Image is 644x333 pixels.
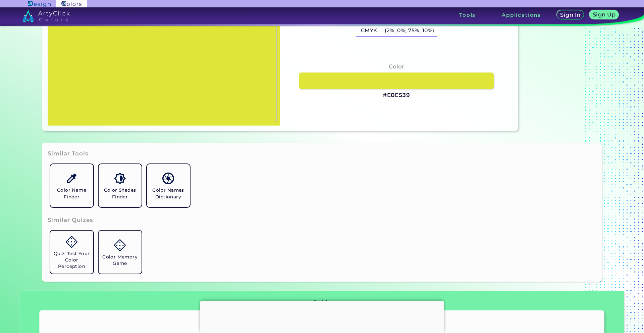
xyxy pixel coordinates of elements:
[150,187,187,200] h5: Color Names Dictionary
[383,91,410,99] h3: #E0E539
[200,301,444,331] iframe: Advertisement
[389,62,404,72] h4: Color
[590,10,618,19] a: Sign Up
[48,228,96,276] a: Quiz: Test Your Color Perception
[356,25,382,36] h5: CMYK
[101,187,139,200] h5: Color Shades Finder
[48,216,93,224] h3: Similar Quizes
[459,12,476,17] h3: Tools
[557,10,584,19] a: Sign In
[48,150,89,158] h3: Similar Tools
[144,161,193,210] a: Color Names Dictionary
[114,173,126,184] img: icon_color_shades.svg
[114,239,126,251] img: icon_game.svg
[561,12,580,18] h5: Sign In
[136,322,508,331] h2: ArtyClick "Color Hue Finder"
[96,228,144,276] a: Color Memory Game
[48,161,96,210] a: Color Name Finder
[382,25,437,36] h5: (2%, 0%, 75%, 10%)
[28,1,50,7] img: ArtyClick Design logo
[593,12,615,17] h5: Sign Up
[502,12,541,17] h3: Applications
[162,173,174,184] img: icon_color_names_dictionary.svg
[313,299,331,307] h3: Guide
[101,254,139,267] h5: Color Memory Game
[53,250,91,270] h5: Quiz: Test Your Color Perception
[53,187,91,200] h5: Color Name Finder
[66,173,77,184] img: icon_color_name_finder.svg
[96,161,144,210] a: Color Shades Finder
[22,10,70,22] img: logo_artyclick_colors_white.svg
[66,236,77,248] img: icon_game.svg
